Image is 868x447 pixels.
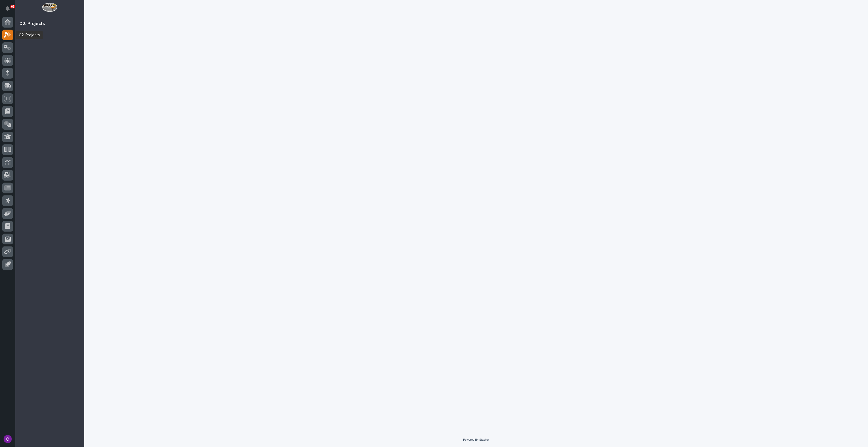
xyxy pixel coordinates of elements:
[42,3,57,12] img: Workspace Logo
[2,434,13,444] button: users-avatar
[6,6,13,14] div: Notifications63
[11,5,15,8] p: 63
[2,3,13,14] button: Notifications
[463,438,489,441] a: Powered By Stacker
[19,21,45,27] div: 02. Projects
